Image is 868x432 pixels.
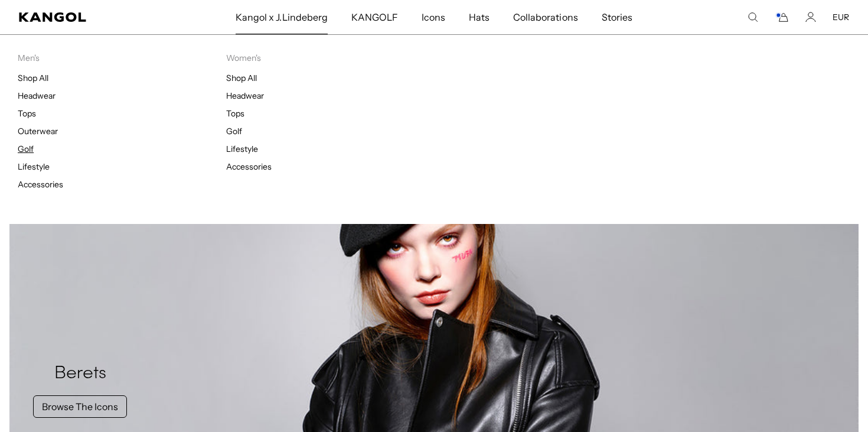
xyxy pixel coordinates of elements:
a: Headwear [226,90,264,101]
summary: Search here [748,12,758,22]
a: Tops [18,108,36,119]
a: Browse The Icons [33,395,127,418]
a: Golf [18,144,34,154]
a: Account [805,12,816,22]
a: Shop All [18,73,48,83]
a: Accessories [18,179,63,190]
button: Cart [775,12,789,22]
a: Outerwear [18,126,58,137]
a: Lifestyle [18,161,50,172]
a: Kangol [19,12,155,22]
p: Women's [226,53,435,63]
a: Tops [226,108,244,119]
a: Shop All [226,73,257,83]
a: Golf [226,126,242,137]
a: Accessories [226,161,272,172]
a: Lifestyle [226,144,258,154]
p: Men's [18,53,226,63]
button: EUR [833,12,849,22]
h2: Berets [33,362,127,386]
a: Headwear [18,90,56,101]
